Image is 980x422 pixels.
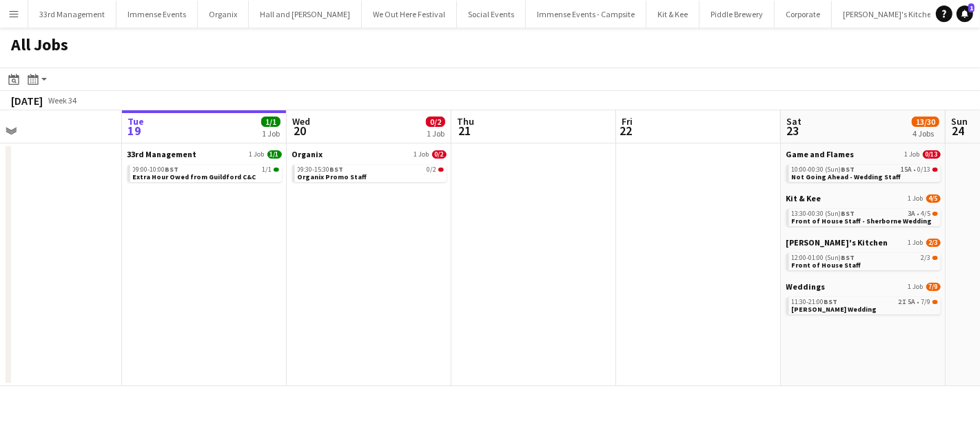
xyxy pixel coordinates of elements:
button: Immense Events [116,1,198,28]
button: Piddle Brewery [700,1,775,28]
button: 33rd Management [28,1,116,28]
button: We Out Here Festival [362,1,457,28]
a: 1 [957,6,973,22]
button: Organix [198,1,249,28]
button: Kit & Kee [646,1,700,28]
span: Week 34 [45,95,80,105]
button: Immense Events - Campsite [526,1,646,28]
button: Hall and [PERSON_NAME] [249,1,362,28]
div: [DATE] [11,94,43,108]
button: [PERSON_NAME]'s Kitchen [832,1,948,28]
span: 1 [968,3,974,12]
button: Corporate [775,1,832,28]
button: Social Events [457,1,526,28]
